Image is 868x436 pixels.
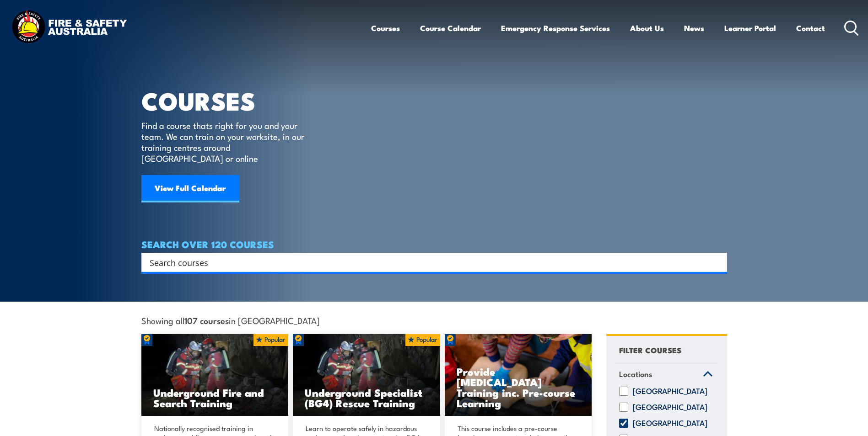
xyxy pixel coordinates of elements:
[305,387,428,408] h3: Underground Specialist (BG4) Rescue Training
[293,334,440,416] img: Underground mine rescue
[445,334,592,416] img: Low Voltage Rescue and Provide CPR
[633,387,707,396] label: [GEOGRAPHIC_DATA]
[141,239,727,249] h4: SEARCH OVER 120 COURSES
[445,334,592,416] a: Provide [MEDICAL_DATA] Training inc. Pre-course Learning
[420,16,481,40] a: Course Calendar
[615,363,717,387] a: Locations
[633,419,707,428] label: [GEOGRAPHIC_DATA]
[684,16,704,40] a: News
[619,344,681,356] h4: FILTER COURSES
[293,334,440,416] a: Underground Specialist (BG4) Rescue Training
[724,16,776,40] a: Learner Portal
[151,256,709,269] form: Search form
[141,90,318,111] h1: COURSES
[371,16,400,40] a: Courses
[184,314,229,326] strong: 107 courses
[153,387,277,408] h3: Underground Fire and Search Training
[619,368,652,380] span: Locations
[141,175,239,202] a: View Full Calendar
[150,255,707,269] input: Search input
[141,334,289,416] a: Underground Fire and Search Training
[141,120,308,164] p: Find a course thats right for you and your team. We can train on your worksite, in our training c...
[796,16,825,40] a: Contact
[141,334,289,416] img: Underground mine rescue
[633,403,707,412] label: [GEOGRAPHIC_DATA]
[630,16,664,40] a: About Us
[457,366,580,408] h3: Provide [MEDICAL_DATA] Training inc. Pre-course Learning
[141,315,320,325] span: Showing all in [GEOGRAPHIC_DATA]
[711,256,724,269] button: Search magnifier button
[501,16,610,40] a: Emergency Response Services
